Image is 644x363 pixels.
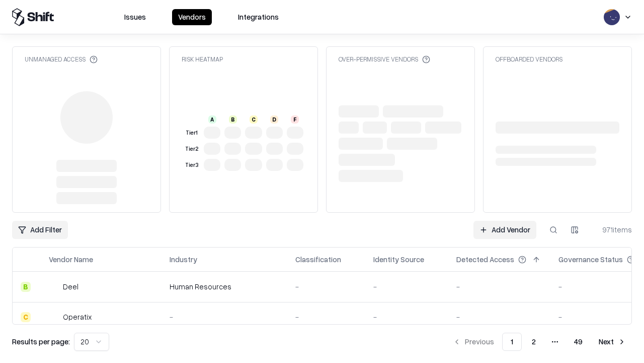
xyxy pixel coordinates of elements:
button: 49 [566,333,591,351]
div: Unmanaged Access [25,55,98,64]
div: Detected Access [456,254,514,265]
div: C [21,312,31,322]
button: Next [593,333,632,351]
div: Risk Heatmap [182,55,223,64]
button: 2 [524,333,544,351]
div: Offboarded Vendors [496,55,562,64]
div: Tier 3 [184,161,200,169]
img: Operatix [49,312,59,322]
div: - [456,281,542,292]
div: Deel [63,281,78,292]
div: C [250,115,258,124]
div: - [373,312,440,322]
nav: pagination [447,333,632,351]
div: Identity Source [373,254,424,265]
div: Operatix [63,312,92,322]
div: Tier 2 [184,145,200,153]
button: 1 [502,333,522,351]
div: - [456,312,542,322]
div: - [295,312,357,322]
div: Governance Status [558,254,623,265]
button: Add Filter [12,221,68,239]
div: B [21,282,31,292]
div: Classification [295,254,341,265]
div: 971 items [592,224,632,235]
div: D [270,115,278,124]
div: Human Resources [170,281,279,292]
button: Vendors [172,9,212,25]
div: B [229,115,237,124]
button: Integrations [232,9,285,25]
button: Issues [118,9,152,25]
div: A [208,115,216,124]
p: Results per page: [12,336,70,347]
div: - [373,281,440,292]
div: Tier 1 [184,129,200,137]
div: Over-Permissive Vendors [339,55,430,64]
div: Vendor Name [49,254,93,265]
img: Deel [49,282,59,292]
div: - [170,312,279,322]
div: - [295,281,357,292]
div: Industry [170,254,197,265]
div: F [291,115,299,124]
a: Add Vendor [473,221,536,239]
